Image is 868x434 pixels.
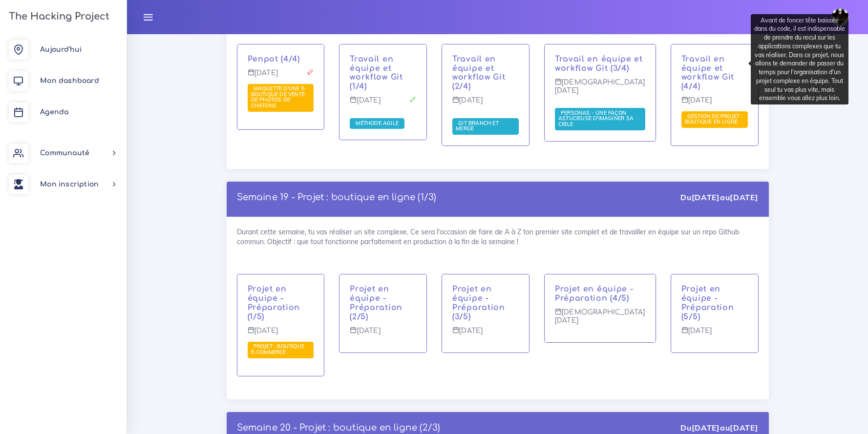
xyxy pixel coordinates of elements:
a: Méthode Agile [353,120,401,127]
p: [DATE] [248,327,314,342]
a: Projet en équipe - Préparation (5/5) [681,285,734,321]
p: [DATE] [452,96,519,112]
span: Personas - une façon astucieuse d'imaginer sa cible [558,109,634,127]
a: Travail en équipe et workflow Git (4/4) [681,55,734,91]
span: Communauté [40,149,89,157]
span: Aujourd'hui [40,46,82,53]
div: Durant cette semaine, tu vas réaliser un site complexe. Ce sera l'occasion de faire de A à Z ton ... [227,217,769,399]
a: Semaine 19 - Projet : boutique en ligne (1/3) [237,192,437,202]
a: Personas - une façon astucieuse d'imaginer sa cible [558,110,634,128]
a: Maquette d'une e-boutique de vente de photos de chatons [251,85,307,109]
a: Penpot (4/4) [248,55,300,63]
a: Travail en équipe et workflow Git (1/4) [350,55,402,91]
p: [DATE] [350,327,416,342]
a: Semaine 20 - Projet : boutique en ligne (2/3) [237,423,441,433]
a: Travail en équipe et workflow Git (2/4) [452,55,505,91]
p: [DEMOGRAPHIC_DATA][DATE] [555,78,645,102]
p: [DATE] [350,96,416,112]
p: [DATE] [248,69,314,84]
p: [DATE] [681,327,748,342]
a: Projet en équipe - Préparation (1/5) [248,285,300,321]
span: Mon inscription [40,181,99,188]
a: Travail en équipe et workflow Git (3/4) [555,55,643,73]
a: Git branch et merge [456,120,499,133]
a: Projet : boutique e-commerce [251,343,305,356]
span: Mon dashboard [40,77,99,84]
strong: [DATE] [692,192,720,202]
span: Projet : boutique e-commerce [251,343,305,355]
p: [DATE] [681,96,748,112]
p: [DATE] [452,327,519,342]
img: avatar [831,8,849,26]
a: Projet en équipe - Préparation (3/5) [452,285,505,321]
h3: The Hacking Project [6,11,109,22]
a: Projet en équipe - Préparation (4/5) [555,285,634,303]
div: Du au [680,192,758,203]
span: Méthode Agile [353,120,401,126]
div: Du au [680,422,758,434]
span: Agenda [40,108,68,116]
div: Avant de foncer tête baissée dans du code, il est indispensable de prendre du recul sur les appli... [751,14,848,104]
span: Maquette d'une e-boutique de vente de photos de chatons [251,85,307,109]
p: [DEMOGRAPHIC_DATA][DATE] [555,308,645,332]
a: Gestion de projet : boutique en ligne [685,113,743,126]
strong: [DATE] [730,192,758,202]
strong: [DATE] [692,423,720,433]
strong: [DATE] [730,423,758,433]
span: Git branch et merge [456,120,499,132]
a: Projet en équipe - Préparation (2/5) [350,285,402,321]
